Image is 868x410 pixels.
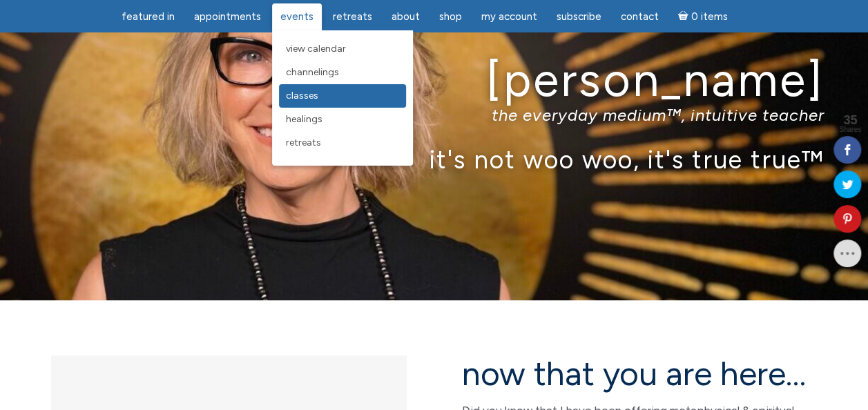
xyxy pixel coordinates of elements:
[194,10,261,23] span: Appointments
[678,10,691,23] i: Cart
[279,108,406,131] a: Healings
[44,54,824,106] h1: [PERSON_NAME]
[280,10,314,23] span: Events
[839,126,861,133] span: Shares
[670,2,736,30] a: Cart0 items
[122,10,175,23] span: featured in
[481,10,537,23] span: My Account
[286,90,318,101] span: Classes
[279,131,406,155] a: Retreats
[691,12,727,22] span: 0 items
[431,3,470,30] a: Shop
[839,114,861,126] span: 35
[325,3,380,30] a: Retreats
[44,105,824,125] p: the everyday medium™, intuitive teacher
[333,10,372,23] span: Retreats
[279,37,406,61] a: View Calendar
[286,43,346,55] span: View Calendar
[286,113,322,125] span: Healings
[186,3,269,30] a: Appointments
[473,3,546,30] a: My Account
[113,3,183,30] a: featured in
[286,137,321,148] span: Retreats
[462,355,818,392] h2: now that you are here…
[621,10,659,23] span: Contact
[44,144,824,174] p: it's not woo woo, it's true true™
[383,3,428,30] a: About
[548,3,610,30] a: Subscribe
[557,10,601,23] span: Subscribe
[279,61,406,84] a: Channelings
[439,10,462,23] span: Shop
[613,3,667,30] a: Contact
[286,66,339,78] span: Channelings
[392,10,420,23] span: About
[279,84,406,108] a: Classes
[272,3,322,30] a: Events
